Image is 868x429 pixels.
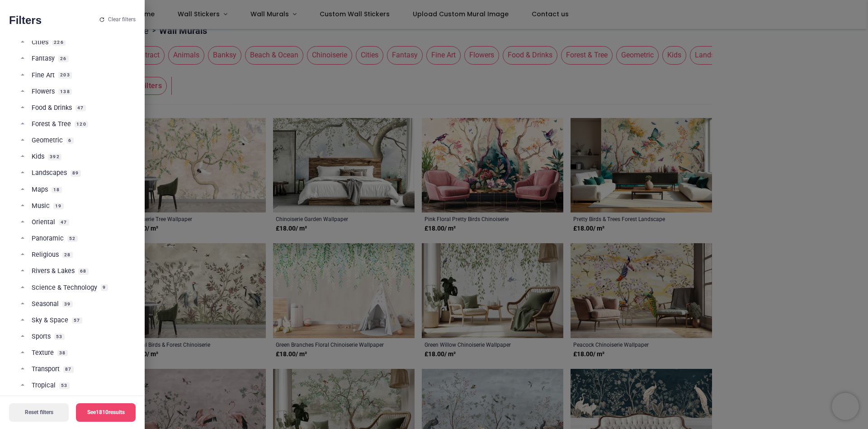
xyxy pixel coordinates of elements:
a: Cities226 [21,38,130,54]
span: Landscapes [32,169,67,178]
span: 18 [52,187,61,193]
h2: Filters [9,13,42,28]
span: Tropical [32,381,56,390]
span: Sky & Space [32,316,68,325]
span: 203 [58,72,71,78]
a: Science & Technology9 [21,283,130,300]
button: See1810results [76,403,136,422]
span: Oriental [32,218,55,227]
span: 87 [63,366,73,372]
span: 19 [53,203,63,209]
a: Seasonal39 [21,300,130,316]
a: Fantasy26 [21,54,130,71]
a: Forest & Tree120 [21,120,130,136]
span: Rivers & Lakes [32,267,75,276]
span: Texture [32,349,54,358]
span: 53 [59,382,69,389]
span: Sports [32,332,51,341]
span: 9 [101,284,108,291]
a: Maps18 [21,185,130,202]
button: Clear filters [99,16,136,23]
span: 52 [67,236,77,242]
span: Seasonal [32,300,59,309]
a: Geometric6 [21,136,130,152]
span: 226 [52,39,65,46]
span: 28 [62,252,72,258]
a: Landscapes89 [21,169,130,185]
a: Music19 [21,202,130,218]
span: 53 [54,334,64,340]
span: Religious [32,250,59,259]
span: Fine Art [32,71,55,80]
a: Fine Art203 [21,71,130,87]
a: Oriental47 [21,218,130,234]
span: Fantasy [32,54,55,63]
a: Kids392 [21,152,130,169]
span: 138 [58,89,71,95]
span: 47 [59,219,69,226]
span: Food & Drinks [32,104,72,113]
a: Sky & Space57 [21,316,130,332]
span: Transport [32,365,60,374]
a: Food & Drinks47 [21,104,130,120]
span: 120 [75,121,88,127]
span: Maps [32,185,48,194]
span: Forest & Tree [32,120,71,129]
a: Sports53 [21,332,130,349]
span: 38 [57,350,67,356]
button: Reset filters [9,403,69,422]
span: Panoramic [32,234,64,243]
span: 392 [48,154,61,160]
span: 68 [78,268,88,274]
a: Flowers138 [21,87,130,104]
span: 26 [58,56,68,62]
a: Transport87 [21,365,130,381]
span: Science & Technology [32,283,97,292]
span: Kids [32,152,44,161]
span: Geometric [32,136,63,145]
span: Cities [32,38,48,47]
a: Tropical53 [21,381,130,397]
a: Panoramic52 [21,234,130,250]
span: 6 [66,137,73,144]
span: 39 [62,301,72,307]
span: 89 [71,170,80,176]
span: Music [32,202,50,211]
a: Rivers & Lakes68 [21,267,130,283]
span: 57 [72,317,82,324]
iframe: Brevo live chat [832,393,859,420]
a: Religious28 [21,250,130,267]
a: Texture38 [21,349,130,365]
span: 47 [75,105,85,111]
span: Flowers [32,87,55,96]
